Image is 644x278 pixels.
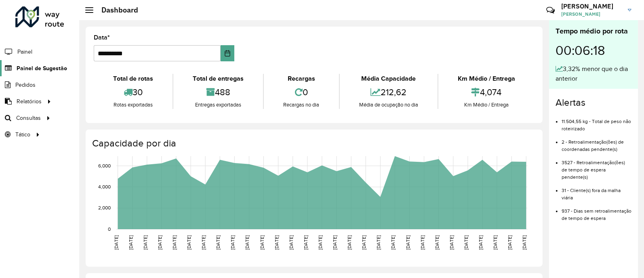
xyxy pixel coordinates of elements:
[175,101,261,109] div: Entregas exportadas
[96,74,170,84] div: Total de rotas
[556,97,631,109] h4: Alertas
[556,26,631,37] div: Tempo médio por rota
[17,64,67,73] span: Painel de Sugestão
[259,235,265,250] text: [DATE]
[376,235,381,250] text: [DATE]
[266,84,337,101] div: 0
[542,2,559,19] a: Contato Rápido
[96,101,170,109] div: Rotas exportadas
[318,235,323,250] text: [DATE]
[492,235,498,250] text: [DATE]
[94,33,110,42] label: Data
[157,235,162,250] text: [DATE]
[96,84,170,101] div: 30
[17,97,42,106] span: Relatórios
[143,235,148,250] text: [DATE]
[98,205,111,211] text: 2,000
[561,10,622,18] span: [PERSON_NAME]
[562,181,631,201] li: 31 - Cliente(s) fora da malha viária
[175,84,261,101] div: 488
[15,81,36,89] span: Pedidos
[15,130,30,139] span: Tático
[390,235,396,250] text: [DATE]
[186,235,192,250] text: [DATE]
[463,235,469,250] text: [DATE]
[562,201,631,222] li: 937 - Dias sem retroalimentação de tempo de espera
[440,84,532,101] div: 4,074
[440,74,532,84] div: Km Médio / Entrega
[172,235,177,250] text: [DATE]
[522,235,527,250] text: [DATE]
[98,163,111,168] text: 6,000
[347,235,352,250] text: [DATE]
[175,74,261,84] div: Total de entregas
[361,235,366,250] text: [DATE]
[221,45,234,61] button: Choose Date
[114,235,119,250] text: [DATE]
[556,37,631,64] div: 00:06:18
[342,84,436,101] div: 212,62
[17,48,32,56] span: Painel
[303,235,308,250] text: [DATE]
[342,74,436,84] div: Média Capacidade
[92,138,535,149] h4: Capacidade por dia
[478,235,483,250] text: [DATE]
[230,235,235,250] text: [DATE]
[561,2,622,10] h3: [PERSON_NAME]
[556,64,631,84] div: 3,32% menor que o dia anterior
[108,226,111,232] text: 0
[245,235,250,250] text: [DATE]
[434,235,440,250] text: [DATE]
[288,235,294,250] text: [DATE]
[215,235,221,250] text: [DATE]
[440,101,532,109] div: Km Médio / Entrega
[128,235,133,250] text: [DATE]
[266,101,337,109] div: Recargas no dia
[332,235,337,250] text: [DATE]
[93,6,138,15] h2: Dashboard
[562,112,631,132] li: 11.504,55 kg - Total de peso não roteirizado
[266,74,337,84] div: Recargas
[507,235,512,250] text: [DATE]
[405,235,410,250] text: [DATE]
[562,153,631,181] li: 3527 - Retroalimentação(ões) de tempo de espera pendente(s)
[342,101,436,109] div: Média de ocupação no dia
[449,235,454,250] text: [DATE]
[98,184,111,190] text: 4,000
[201,235,206,250] text: [DATE]
[274,235,279,250] text: [DATE]
[16,114,41,122] span: Consultas
[562,132,631,153] li: 2 - Retroalimentação(ões) de coordenadas pendente(s)
[420,235,425,250] text: [DATE]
